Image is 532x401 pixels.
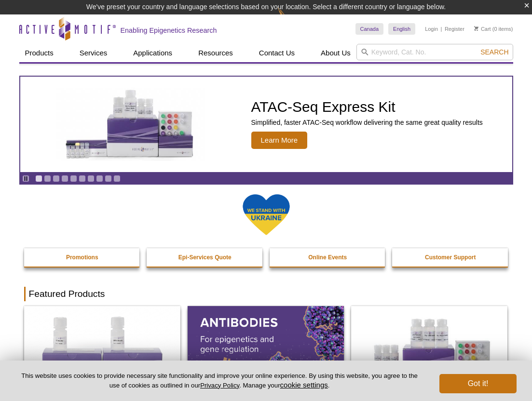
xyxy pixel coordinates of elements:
a: Go to slide 3 [53,175,60,182]
img: We Stand With Ukraine [242,193,290,236]
img: DNA Library Prep Kit for Illumina [24,306,180,401]
a: Epi-Services Quote [147,248,263,267]
img: All Antibodies [188,306,344,401]
span: Search [480,48,508,56]
a: Resources [192,44,239,62]
button: Search [477,48,511,56]
p: Simplified, faster ATAC-Seq workflow delivering the same great quality results [251,118,483,127]
strong: Epi-Services Quote [178,254,232,261]
h2: Enabling Epigenetics Research [121,26,217,35]
button: Got it! [439,374,517,393]
a: Go to slide 10 [113,175,121,182]
a: Go to slide 1 [35,175,42,182]
a: Go to slide 8 [96,175,103,182]
a: Go to slide 9 [105,175,112,182]
a: Online Events [270,248,386,267]
a: Services [74,44,113,62]
img: CUT&Tag-IT® Express Assay Kit [351,306,507,401]
a: Register [445,26,464,32]
li: | [441,23,442,35]
a: Customer Support [392,248,509,267]
a: Privacy Policy [200,382,239,389]
a: ATAC-Seq Express Kit ATAC-Seq Express Kit Simplified, faster ATAC-Seq workflow delivering the sam... [20,77,512,172]
a: Products [19,44,59,62]
a: Login [425,26,438,32]
strong: Online Events [308,254,347,261]
span: Learn More [251,132,308,149]
strong: Promotions [66,254,98,261]
a: Cart [474,26,491,32]
a: Promotions [24,248,141,267]
img: Change Here [278,7,303,30]
a: Contact Us [253,44,300,62]
input: Keyword, Cat. No. [356,44,513,60]
a: Go to slide 6 [79,175,86,182]
a: About Us [315,44,356,62]
article: ATAC-Seq Express Kit [20,77,512,172]
img: Your Cart [474,26,478,31]
h2: ATAC-Seq Express Kit [251,100,483,114]
strong: Customer Support [425,254,476,261]
h2: Featured Products [24,287,508,301]
a: Canada [355,23,384,35]
a: Go to slide 5 [70,175,77,182]
a: English [388,23,415,35]
img: ATAC-Seq Express Kit [51,88,210,161]
button: cookie settings [280,381,328,389]
a: Toggle autoplay [22,175,29,182]
a: Go to slide 7 [87,175,95,182]
a: Go to slide 4 [61,175,68,182]
a: Go to slide 2 [44,175,51,182]
li: (0 items) [474,23,513,35]
p: This website uses cookies to provide necessary site functionality and improve your online experie... [15,372,423,390]
a: Applications [127,44,178,62]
